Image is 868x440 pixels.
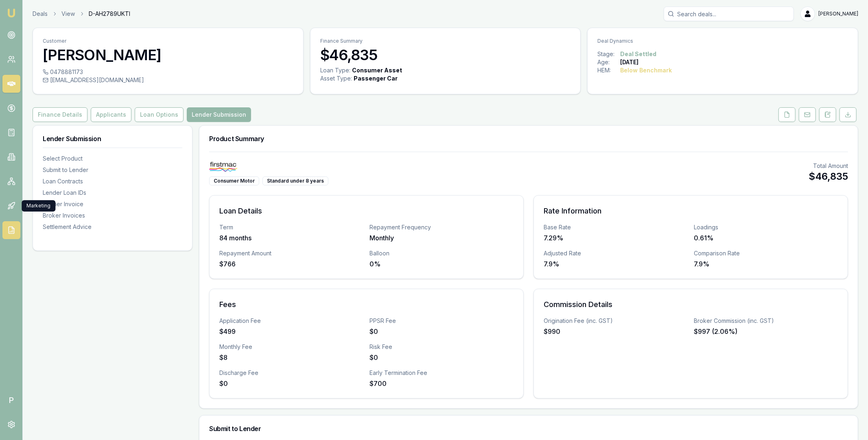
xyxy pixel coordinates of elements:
[544,299,838,310] h3: Commission Details
[544,223,688,231] div: Base Rate
[185,107,253,122] a: Lender Submission
[219,205,514,217] h3: Loan Details
[694,249,838,257] div: Comparison Rate
[43,68,293,76] div: 0478881173
[370,327,514,336] div: $0
[809,170,848,183] div: $46,835
[694,327,838,336] div: $997 (2.06%)
[43,76,293,84] div: [EMAIL_ADDRESS][DOMAIN_NAME]
[597,50,620,58] div: Stage:
[219,259,363,269] div: $766
[219,299,514,310] h3: Fees
[219,223,363,231] div: Term
[352,66,402,74] div: Consumer Asset
[320,66,350,74] div: Loan Type:
[370,369,514,377] div: Early Termination Fee
[43,47,293,63] h3: [PERSON_NAME]
[620,50,656,58] div: Deal Settled
[187,107,251,122] button: Lender Submission
[544,327,688,336] div: $990
[320,47,571,63] h3: $46,835
[694,317,838,325] div: Broker Commission (inc. GST)
[544,205,838,217] h3: Rate Information
[209,425,848,432] h3: Submit to Lender
[597,38,848,44] p: Deal Dynamics
[219,343,363,351] div: Monthly Fee
[818,11,858,17] span: [PERSON_NAME]
[7,8,16,18] img: emu-icon-u.png
[694,223,838,231] div: Loadings
[370,343,514,351] div: Risk Fee
[370,223,514,231] div: Repayment Frequency
[320,74,352,83] div: Asset Type :
[135,107,184,122] button: Loan Options
[544,233,688,243] div: 7.29%
[43,211,182,220] div: Broker Invoices
[43,155,182,163] div: Select Product
[664,7,794,21] input: Search deals
[219,369,363,377] div: Discharge Fee
[209,135,848,142] h3: Product Summary
[370,233,514,243] div: Monthly
[43,135,182,142] h3: Lender Submission
[370,249,514,257] div: Balloon
[544,317,688,325] div: Origination Fee (inc. GST)
[43,38,293,44] p: Customer
[544,259,688,269] div: 7.9%
[33,10,130,18] nav: breadcrumb
[89,107,133,122] a: Applicants
[33,10,48,18] a: Deals
[43,189,182,197] div: Lender Loan IDs
[370,379,514,388] div: $700
[33,107,87,122] button: Finance Details
[262,176,328,185] div: Standard under 8 years
[370,353,514,362] div: $0
[43,166,182,174] div: Submit to Lender
[620,58,638,66] div: [DATE]
[219,233,363,243] div: 84 months
[43,177,182,185] div: Loan Contracts
[597,58,620,66] div: Age:
[43,223,182,231] div: Settlement Advice
[320,38,571,44] p: Finance Summary
[809,162,848,170] div: Total Amount
[354,74,398,83] div: Passenger Car
[43,200,182,208] div: Partner Invoice
[370,259,514,269] div: 0%
[694,259,838,269] div: 7.9%
[544,249,688,257] div: Adjusted Rate
[22,200,55,211] div: Marketing
[219,327,363,336] div: $499
[91,107,131,122] button: Applicants
[219,379,363,388] div: $0
[370,317,514,325] div: PPSR Fee
[2,391,20,409] span: P
[133,107,185,122] a: Loan Options
[209,176,259,185] div: Consumer Motor
[61,10,75,18] a: View
[89,10,130,18] span: D-AH2789UKTI
[597,66,620,74] div: HEM:
[694,233,838,243] div: 0.61%
[219,317,363,325] div: Application Fee
[33,107,89,122] a: Finance Details
[209,162,237,172] img: Firstmac
[219,353,363,362] div: $8
[620,66,672,74] div: Below Benchmark
[219,249,363,257] div: Repayment Amount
